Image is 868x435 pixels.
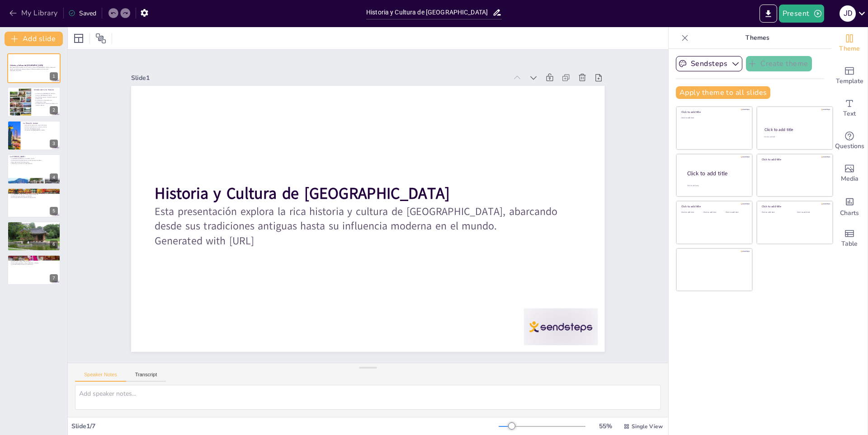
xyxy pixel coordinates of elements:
p: Las festividades fortalecen los lazos comunitarios. [10,230,58,232]
div: J D [840,5,856,22]
p: El kimchi es un plato representativo. [10,261,58,262]
div: Click to add text [762,211,790,214]
div: 3 [50,140,58,148]
p: La resistencia y adaptación son características clave. [34,99,58,103]
p: La Dinastía Joseon [23,122,58,125]
span: Template [836,76,863,86]
span: Charts [840,208,859,218]
p: La influencia de la historia se refleja en la cultura moderna. [34,103,58,106]
p: La "[PERSON_NAME]" ha crecido significativamente. [10,193,58,195]
div: Click to add text [681,117,746,119]
p: La [PERSON_NAME] fue un conflicto crucial. [10,158,58,160]
button: Present [779,5,824,23]
button: My Library [7,6,61,20]
div: Add images, graphics, shapes or video [831,157,868,190]
p: Seollal celebra el [DATE] Lunar. [10,229,58,230]
p: [PERSON_NAME][GEOGRAPHIC_DATA] es un líder en cultura pop. [10,192,58,193]
div: Add a table [831,222,868,255]
div: 2 [50,106,58,114]
div: 5 [50,207,58,215]
div: Click to add body [687,184,744,187]
p: La gastronomía coreana es diversa y sabrosa. [10,259,58,261]
div: Click to add title [764,127,825,132]
p: Tradiciones y Festividades [10,223,58,225]
div: Click to add text [764,136,824,138]
div: Slide 1 / 7 [71,422,499,430]
p: Promoción del [DEMOGRAPHIC_DATA]. [23,129,58,131]
p: [DATE] es el [DATE]. [10,227,58,229]
div: Add text boxes [831,92,868,125]
div: Click to add title [681,205,746,208]
p: Gastronomía Coreana [10,257,58,259]
span: Media [841,174,859,184]
div: 4 [7,154,61,184]
p: Las tradiciones coreanas son ricas y variadas. [10,225,58,227]
div: 6 [50,240,58,248]
p: La Dinastía Joseon duró más de 500 años. [23,124,58,126]
p: Esta presentación explora la rica historia y cultura de [GEOGRAPHIC_DATA], abarcando desde sus tr... [179,80,542,354]
p: Influencia en la cultura contemporánea. [10,163,58,165]
div: Click to add title [762,205,826,208]
p: La [PERSON_NAME] [10,155,58,158]
div: Click to add title [687,169,745,177]
strong: Historia y Cultura de [GEOGRAPHIC_DATA] [10,64,43,66]
p: La historia de [GEOGRAPHIC_DATA] es antigua y [GEOGRAPHIC_DATA]. [34,93,58,96]
div: 6 [7,221,61,251]
span: Text [843,109,856,119]
p: Otros platos populares incluyen bibimbap y bulgogi. [10,262,58,264]
span: Single View [632,423,663,430]
div: Get real-time input from your audience [831,125,868,157]
span: Position [95,33,106,44]
div: 55 % [594,422,616,430]
strong: Historia y Cultura de [GEOGRAPHIC_DATA] [197,62,448,253]
span: Questions [835,141,864,151]
p: Creación del alfabeto hangul. [23,128,58,130]
div: Click to add title [762,158,826,161]
button: J D [840,5,856,23]
div: 1 [50,72,58,80]
input: Insert title [366,6,492,19]
div: Click to add text [726,211,746,214]
div: 4 [50,173,58,182]
p: Esta presentación explora la rica historia y cultura de [GEOGRAPHIC_DATA], abarcando desde sus tr... [10,67,58,70]
span: Table [841,239,858,249]
div: Layout [71,31,86,46]
p: Generated with [URL] [171,103,524,365]
p: Generated with [URL] [10,70,58,72]
button: Transcript [126,372,166,382]
div: Saved [68,9,96,18]
p: Cultura Moderna [10,189,58,192]
div: 7 [50,274,58,282]
div: Change the overall theme [831,27,868,60]
button: Add slide [5,32,63,46]
p: Las dinastías jugaron un papel crucial en el desarrollo. [34,96,58,99]
button: Apply theme to all slides [676,86,770,99]
div: 7 [7,255,61,285]
button: Speaker Notes [75,372,126,382]
div: 5 [7,188,61,218]
p: El cine surcoreano ha ganado reconocimiento. [10,196,58,198]
div: Click to add title [681,110,746,114]
p: Introducción a la Historia [34,89,58,91]
p: Grupos de K-pop dominan el mercado. [10,195,58,197]
button: Export to PowerPoint [759,5,777,23]
button: Create theme [746,56,812,71]
div: Add charts and graphs [831,190,868,222]
p: Avances significativos en cultura y ciencia. [23,126,58,128]
div: 3 [7,121,61,150]
div: 2 [7,87,61,117]
p: Desarrollo económico post-guerra. [10,161,58,163]
button: Sendsteps [676,56,742,71]
div: 1 [7,53,61,83]
div: Click to add text [681,211,702,214]
div: Click to add text [797,211,826,214]
p: Themes [692,27,822,49]
p: La comida refleja la cultura y tradiciones. [10,264,58,266]
div: Add ready made slides [831,60,868,92]
div: Click to add text [703,211,724,214]
span: Theme [839,44,860,54]
p: La división de la península tuvo consecuencias duraderas. [10,160,58,162]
